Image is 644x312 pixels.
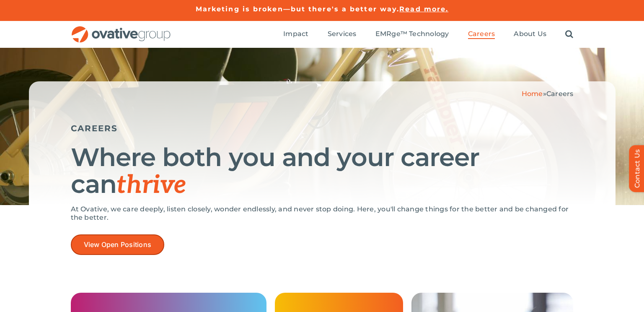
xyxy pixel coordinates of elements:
a: Marketing is broken—but there's a better way. [196,5,400,13]
a: Search [565,30,573,39]
h1: Where both you and your career can [71,144,574,199]
a: About Us [514,30,546,39]
a: View Open Positions [71,234,165,255]
span: » [522,90,574,98]
span: thrive [116,170,186,200]
span: View Open Positions [84,241,152,249]
a: EMRge™ Technology [375,30,449,39]
a: Read more. [399,5,448,13]
span: About Us [514,30,546,38]
span: Careers [546,90,574,98]
span: Impact [283,30,308,38]
nav: Menu [283,21,573,48]
a: Careers [468,30,495,39]
span: Services [328,30,357,38]
a: Home [522,90,543,98]
a: Impact [283,30,308,39]
p: At Ovative, we care deeply, listen closely, wonder endlessly, and never stop doing. Here, you'll ... [71,205,574,222]
a: Services [328,30,357,39]
a: OG_Full_horizontal_RGB [71,25,171,33]
span: Careers [468,30,495,38]
h5: CAREERS [71,123,574,133]
span: EMRge™ Technology [375,30,449,38]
